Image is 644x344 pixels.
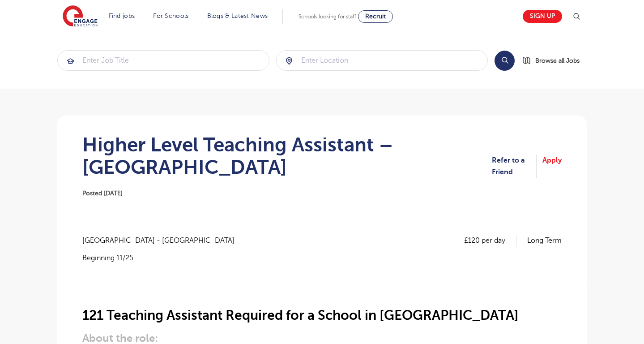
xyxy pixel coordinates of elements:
[63,5,98,28] img: Engage Education
[57,50,269,71] div: Submit
[276,50,488,71] div: Submit
[153,13,188,19] a: For Schools
[358,10,393,23] a: Recruit
[492,155,537,178] a: Refer to a Friend
[365,13,386,20] span: Recruit
[522,56,587,66] a: Browse all Jobs
[535,56,580,66] span: Browse all Jobs
[299,13,356,20] span: Schools looking for staff
[82,190,123,197] span: Posted [DATE]
[527,235,562,246] p: Long Term
[109,13,135,19] a: Find jobs
[542,155,562,178] a: Apply
[277,51,488,70] input: Submit
[495,51,515,71] button: Search
[207,13,268,19] a: Blogs & Latest News
[58,51,269,70] input: Submit
[82,133,492,178] h1: Higher Level Teaching Assistant – [GEOGRAPHIC_DATA]
[523,10,562,23] a: Sign up
[82,235,243,246] span: [GEOGRAPHIC_DATA] - [GEOGRAPHIC_DATA]
[464,235,516,246] p: £120 per day
[82,308,562,323] h2: 121 Teaching Assistant Required for a School in [GEOGRAPHIC_DATA]
[82,253,243,263] p: Beginning 11/25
